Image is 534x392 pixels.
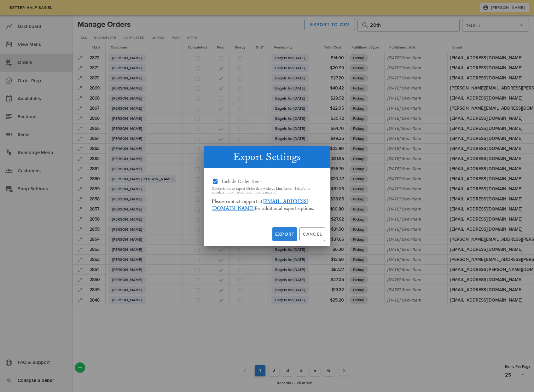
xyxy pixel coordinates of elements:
[272,227,297,241] button: Export
[233,151,301,164] h2: Export Settings
[222,179,322,185] label: Include Order Items
[299,227,325,241] button: Cancel
[275,232,295,237] span: Export
[302,232,322,237] span: Cancel
[212,194,322,212] h3: Please contact support at for additional export options.
[212,187,322,194] div: Uncheck this to export Order data without Line Items. (Helpful to calculate totals like subtotal,...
